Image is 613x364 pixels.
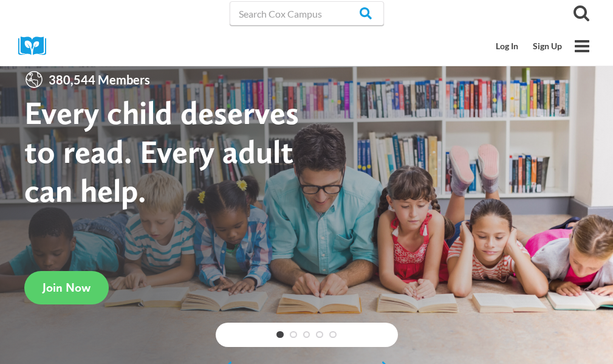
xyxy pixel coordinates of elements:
a: 1 [276,331,284,338]
nav: Secondary Mobile Navigation [488,35,569,58]
strong: Every child deserves to read. Every adult can help. [24,93,299,209]
span: 380,544 Members [44,70,155,89]
a: 3 [303,331,310,338]
input: Search Cox Campus [230,1,384,26]
a: Join Now [24,271,109,304]
a: 5 [329,331,337,338]
a: Sign Up [526,35,569,58]
a: 2 [290,331,297,338]
a: Log In [488,35,526,58]
img: Cox Campus [18,36,55,55]
a: 4 [316,331,323,338]
button: Open menu [569,33,595,59]
span: Join Now [43,280,91,295]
